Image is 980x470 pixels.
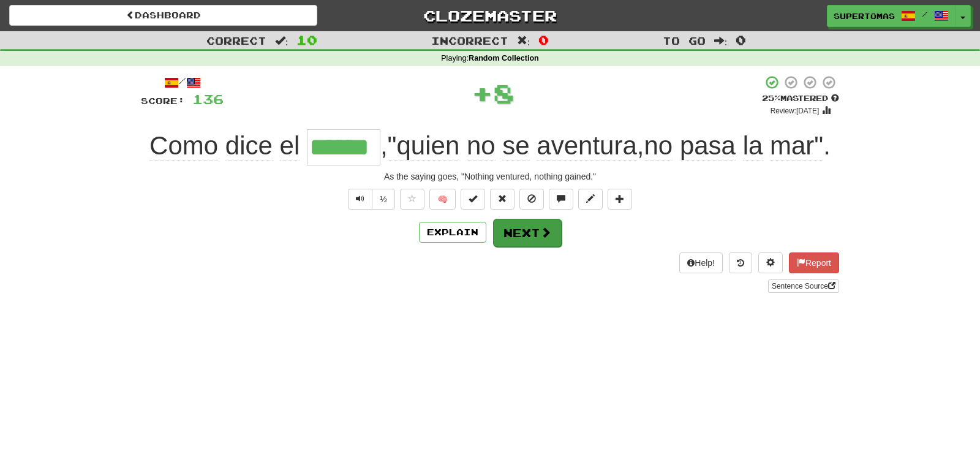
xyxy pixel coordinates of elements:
button: Round history (alt+y) [729,252,752,273]
span: "quien [388,131,460,161]
div: Text-to-speech controls [345,189,395,210]
span: 25 % [762,93,780,103]
button: Favorite sentence (alt+f) [400,189,424,210]
span: SuperTomas [834,10,895,21]
span: dice [225,131,273,161]
span: : [714,36,728,46]
span: Score: [141,96,185,106]
div: Mastered [762,93,839,104]
small: Review: [DATE] [771,107,820,115]
span: la [743,131,763,161]
span: Correct [206,34,266,47]
span: aventura [537,131,636,161]
span: / [922,10,928,18]
button: Next [493,219,562,247]
button: Play sentence audio (ctl+space) [348,189,372,210]
button: 🧠 [429,189,456,210]
button: Reset to 0% Mastered (alt+r) [490,189,514,210]
button: Report [789,252,839,273]
span: 10 [296,32,317,47]
button: Set this sentence to 100% Mastered (alt+m) [461,189,485,210]
span: no [467,131,496,161]
button: Explain [419,222,486,243]
span: To go [663,34,706,47]
button: Discuss sentence (alt+u) [549,189,573,210]
span: 136 [192,91,224,107]
span: : [517,36,530,46]
span: 8 [493,78,514,108]
button: Help! [679,252,723,273]
span: se [502,131,529,161]
a: SuperTomas / [827,5,956,27]
span: , , . [380,131,831,161]
span: no [644,131,673,161]
span: 0 [736,32,746,47]
span: el [280,131,300,161]
button: Ignore sentence (alt+i) [519,189,544,210]
a: Clozemaster [336,5,644,26]
span: Incorrect [431,34,508,47]
span: 0 [538,32,549,47]
div: As the saying goes, "Nothing ventured, nothing gained." [141,170,839,183]
span: pasa [680,131,736,161]
span: Como [149,131,218,161]
a: Sentence Source [768,279,839,293]
a: Dashboard [9,5,317,26]
button: ½ [372,189,395,210]
span: mar" [770,131,823,161]
span: + [472,75,493,112]
strong: Random Collection [469,54,539,63]
span: : [275,36,288,46]
div: / [141,75,224,90]
button: Edit sentence (alt+d) [578,189,603,210]
button: Add to collection (alt+a) [608,189,632,210]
